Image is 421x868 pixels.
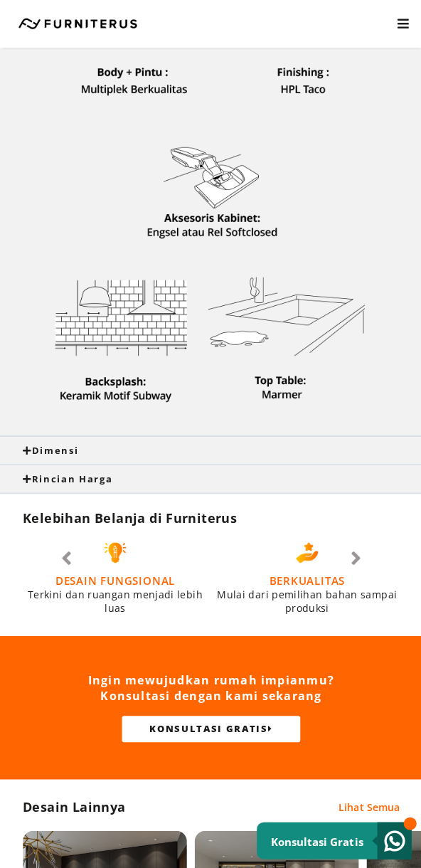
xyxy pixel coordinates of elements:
img: berkualitas.png [295,541,316,562]
p: Terkini dan ruangan menjadi lebih luas [23,586,207,613]
p: Mulai dari pemilihan bahan sampai produksi [214,586,398,613]
h2: Desain Lainnya [23,796,125,813]
h2: Ingin mewujudkan rumah impianmu? Konsultasi dengan kami sekarang [23,671,398,702]
div: Dimensi [23,443,398,456]
a: Lihat Semua [338,798,398,812]
h2: Kelebihan Belanja di Furniterus [23,509,398,526]
a: KONSULTASI GRATIS [122,714,299,741]
a: Konsultasi Gratis [256,820,410,857]
h4: BERKUALITAS [214,572,398,586]
small: Konsultasi Gratis [270,832,362,847]
h4: DESAIN FUNGSIONAL [23,572,207,586]
div: Rincian Harga [23,472,398,485]
img: desain-fungsional.png [104,541,127,562]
